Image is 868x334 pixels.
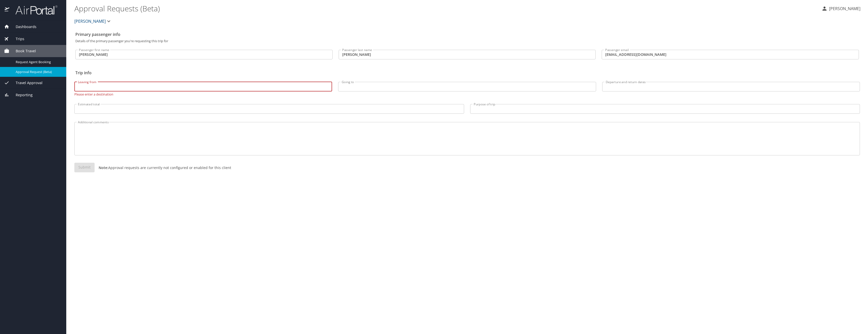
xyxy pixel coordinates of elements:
img: airportal-logo.png [10,5,57,15]
img: icon-airportal.png [5,5,10,15]
button: [PERSON_NAME] [819,4,862,13]
span: Trips [9,36,24,42]
p: Please enter a destination [74,91,332,96]
span: Request Agent Booking [16,60,60,64]
strong: Note: [99,165,108,170]
h2: Primary passenger info [75,30,859,38]
h1: Approval Requests (Beta) [74,1,817,16]
span: Travel Approval [9,80,42,86]
span: Approval Request (Beta) [16,69,60,74]
span: Book Travel [9,48,36,54]
p: [PERSON_NAME] [828,6,860,12]
h2: Trip info [75,69,859,77]
p: Details of the primary passenger you're requesting this trip for [75,39,859,43]
span: Dashboards [9,24,36,30]
span: [PERSON_NAME] [74,18,106,25]
p: Approval requests are currently not configured or enabled for this client [95,165,231,170]
span: Reporting [9,92,33,98]
button: [PERSON_NAME] [72,16,114,26]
